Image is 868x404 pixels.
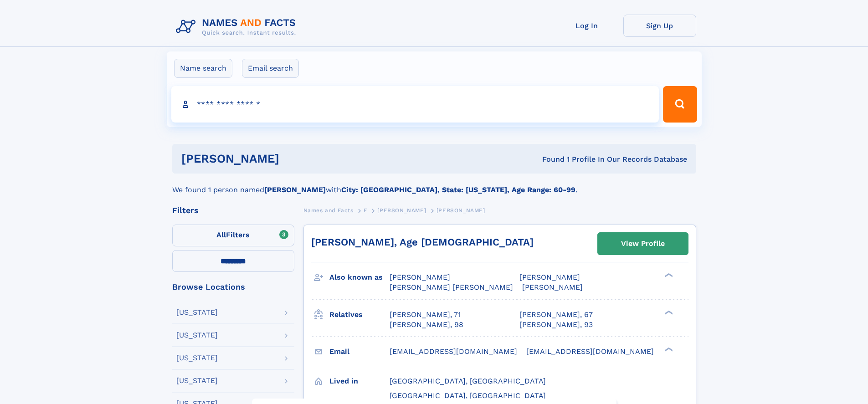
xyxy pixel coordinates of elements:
[663,272,673,278] div: ❯
[663,309,673,315] div: ❯
[522,283,583,291] span: [PERSON_NAME]
[364,207,367,214] span: F
[437,207,485,214] span: [PERSON_NAME]
[172,15,303,39] img: Logo Names and Facts
[390,347,517,356] span: [EMAIL_ADDRESS][DOMAIN_NAME]
[598,233,688,255] a: View Profile
[303,205,354,216] a: Names and Facts
[550,15,623,37] a: Log In
[377,207,426,214] span: [PERSON_NAME]
[526,347,654,356] span: [EMAIL_ADDRESS][DOMAIN_NAME]
[390,377,546,385] span: [GEOGRAPHIC_DATA], [GEOGRAPHIC_DATA]
[390,391,546,400] span: [GEOGRAPHIC_DATA], [GEOGRAPHIC_DATA]
[176,332,218,339] div: [US_STATE]
[663,346,673,352] div: ❯
[411,154,687,164] div: Found 1 Profile In Our Records Database
[171,86,659,123] input: search input
[329,373,390,389] h3: Lived in
[216,230,226,239] span: All
[621,233,665,254] div: View Profile
[176,377,218,384] div: [US_STATE]
[364,205,367,216] a: F
[172,283,294,291] div: Browse Locations
[329,270,390,285] h3: Also known as
[242,59,299,78] label: Email search
[176,309,218,316] div: [US_STATE]
[329,307,390,322] h3: Relatives
[519,273,580,281] span: [PERSON_NAME]
[176,354,218,362] div: [US_STATE]
[390,310,461,320] a: [PERSON_NAME], 71
[663,86,697,123] button: Search Button
[341,185,575,194] b: City: [GEOGRAPHIC_DATA], State: [US_STATE], Age Range: 60-99
[390,320,463,330] a: [PERSON_NAME], 98
[181,153,411,164] h1: [PERSON_NAME]
[329,344,390,359] h3: Email
[519,310,593,320] a: [PERSON_NAME], 67
[519,320,593,330] a: [PERSON_NAME], 93
[174,59,232,78] label: Name search
[172,174,696,195] div: We found 1 person named with .
[172,206,294,215] div: Filters
[623,15,696,37] a: Sign Up
[311,236,534,248] a: [PERSON_NAME], Age [DEMOGRAPHIC_DATA]
[390,273,450,281] span: [PERSON_NAME]
[172,225,294,246] label: Filters
[264,185,326,194] b: [PERSON_NAME]
[390,283,513,291] span: [PERSON_NAME] [PERSON_NAME]
[377,205,426,216] a: [PERSON_NAME]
